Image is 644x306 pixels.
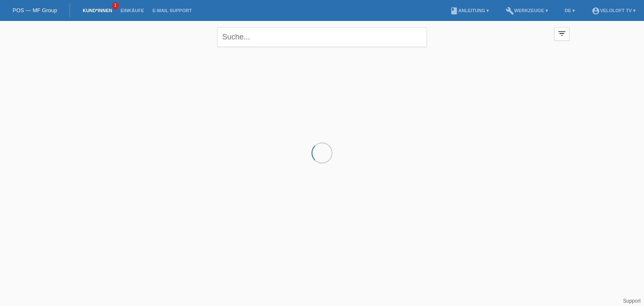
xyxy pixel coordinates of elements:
i: build [506,7,514,15]
a: Kund*innen [78,8,116,13]
a: buildWerkzeuge ▾ [501,8,552,13]
a: Einkäufe [116,8,148,13]
a: E-Mail Support [148,8,196,13]
a: bookAnleitung ▾ [446,8,493,13]
i: filter_list [557,29,566,38]
span: 1 [112,2,119,9]
a: DE ▾ [561,8,579,13]
i: book [450,7,458,15]
i: account_circle [592,7,600,15]
a: account_circleVeloLoft TV ▾ [587,8,640,13]
a: Support [623,298,641,304]
a: POS — MF Group [13,7,57,13]
input: Suche... [217,27,427,47]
